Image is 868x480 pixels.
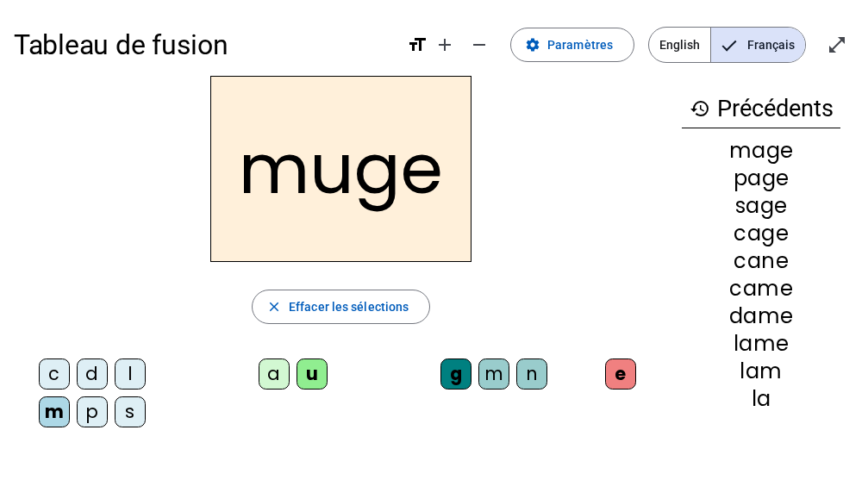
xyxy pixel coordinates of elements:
mat-icon: close [266,299,282,315]
div: lame [682,334,840,354]
div: n [516,358,547,390]
div: lam [682,361,840,382]
button: Effacer les sélections [252,290,430,324]
h1: Tableau de fusion [14,17,393,72]
div: sage [682,196,840,216]
mat-icon: remove [469,34,490,55]
h2: muge [210,76,471,262]
div: d [77,358,108,390]
mat-icon: history [690,98,710,119]
div: p [77,396,108,427]
button: Entrer en plein écran [820,28,854,62]
div: a [259,358,290,390]
span: English [649,28,710,62]
div: l [115,358,146,390]
div: s [115,396,146,427]
div: cane [682,251,840,271]
div: m [39,396,70,427]
div: g [440,358,471,390]
span: Français [711,28,805,62]
div: e [605,358,636,390]
mat-icon: settings [525,37,540,53]
mat-icon: add [434,34,455,55]
button: Augmenter la taille de la police [428,28,462,62]
span: Paramètres [547,34,613,55]
div: la [682,389,840,409]
h3: Précédents [682,90,840,128]
div: page [682,168,840,189]
mat-icon: format_size [407,34,428,55]
div: dame [682,306,840,327]
div: came [682,278,840,299]
div: cage [682,223,840,244]
div: c [39,358,70,390]
div: mage [682,140,840,161]
button: Paramètres [510,28,634,62]
div: m [478,358,509,390]
mat-icon: open_in_full [827,34,847,55]
span: Effacer les sélections [289,296,409,317]
mat-button-toggle-group: Language selection [648,27,806,63]
button: Diminuer la taille de la police [462,28,496,62]
div: u [297,358,328,390]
